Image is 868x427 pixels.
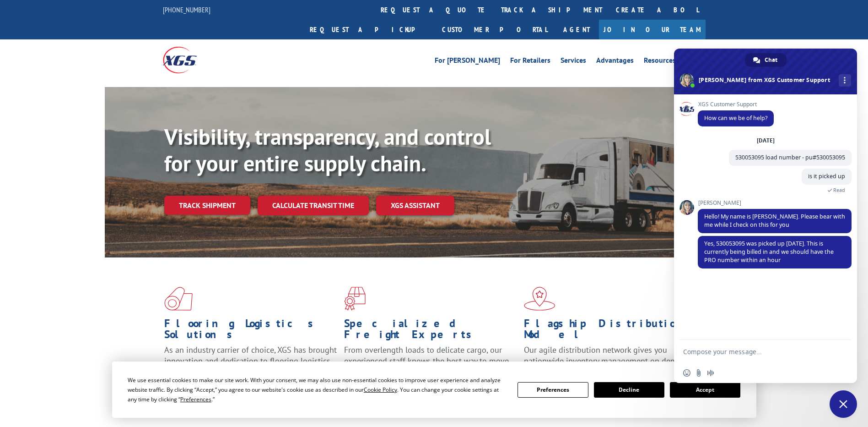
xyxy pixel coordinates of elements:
[435,20,554,39] a: Customer Portal
[561,57,586,67] a: Services
[596,57,634,67] a: Advantages
[695,369,702,377] span: Send a file
[707,369,714,377] span: Audio message
[510,57,550,67] a: For Retailers
[258,196,369,215] a: Calculate transit time
[435,57,500,67] a: For [PERSON_NAME]
[757,138,775,143] div: [DATE]
[698,101,774,108] span: XGS Customer Support
[808,172,845,180] span: is it picked up
[128,375,507,404] div: We use essential cookies to make our site work. With your consent, we may also use non-essential ...
[683,348,828,356] textarea: Compose your message...
[164,345,337,377] span: As an industry carrier of choice, XGS has brought innovation and dedication to flooring logistics...
[344,287,366,311] img: xgs-icon-focused-on-flooring-red
[745,53,787,67] div: Chat
[524,318,697,345] h1: Flagship Distribution Model
[376,196,454,215] a: XGS ASSISTANT
[839,74,851,87] div: More channels
[704,213,845,229] span: Hello! My name is [PERSON_NAME]. Please bear with me while I check on this for you
[364,386,397,394] span: Cookie Policy
[344,345,517,385] p: From overlength loads to delicate cargo, our experienced staff knows the best way to move your fr...
[164,196,250,215] a: Track shipment
[683,369,690,377] span: Insert an emoji
[594,382,664,398] button: Decline
[704,240,834,264] span: Yes, 530053095 was picked up [DATE]. This is currently being billed in and we should have the PRO...
[164,287,193,311] img: xgs-icon-total-supply-chain-intelligence-red
[303,20,435,39] a: Request a pickup
[524,287,555,311] img: xgs-icon-flagship-distribution-model-red
[765,53,777,67] span: Chat
[164,122,491,177] b: Visibility, transparency, and control for your entire supply chain.
[704,114,767,122] span: How can we be of help?
[164,318,337,345] h1: Flooring Logistics Solutions
[735,153,845,161] span: 530053095 load number - pu#530053095
[644,57,676,67] a: Resources
[830,390,857,418] div: Close chat
[698,200,852,206] span: [PERSON_NAME]
[524,345,692,366] span: Our agile distribution network gives you nationwide inventory management on demand.
[518,382,588,398] button: Preferences
[163,5,210,14] a: [PHONE_NUMBER]
[670,382,740,398] button: Accept
[833,187,845,193] span: Read
[344,318,517,345] h1: Specialized Freight Experts
[112,361,756,418] div: Cookie Consent Prompt
[599,20,706,39] a: Join Our Team
[554,20,599,39] a: Agent
[180,395,211,403] span: Preferences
